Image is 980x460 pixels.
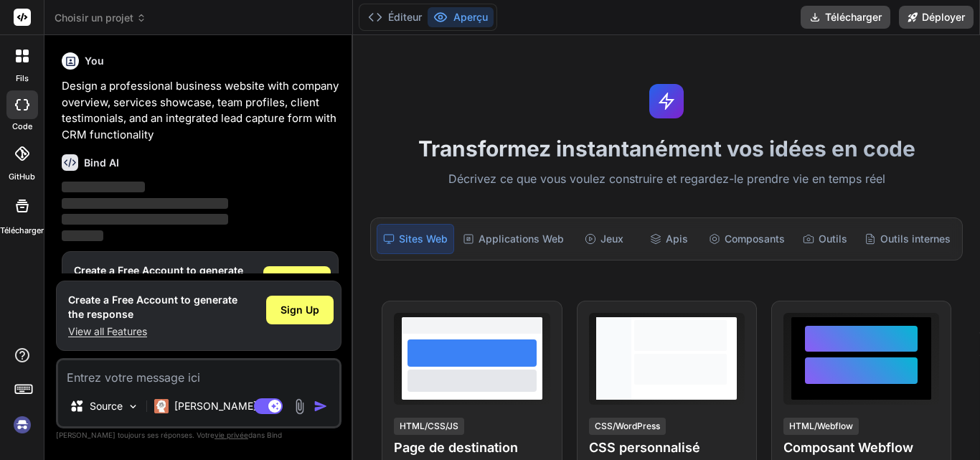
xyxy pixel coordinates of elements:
span: Sign Up [281,303,319,317]
span: ‌ [62,230,103,241]
img: Claude 4 Sonnet [154,399,169,413]
img: Choisir des modèles [127,400,139,413]
button: Aperçu [428,7,494,27]
font: Apis [666,233,688,245]
font: fils [16,73,29,83]
h6: You [85,54,104,68]
font: Déployer [922,11,965,23]
font: [PERSON_NAME] 4 S.. [174,400,281,412]
font: HTML/Webflow [789,421,853,431]
font: Aperçu [453,11,488,23]
img: se connecter [10,413,34,437]
button: Télécharger [801,6,890,29]
button: Déployer [899,6,974,29]
h6: Bind AI [84,156,119,170]
font: Outils [819,233,847,245]
h1: Create a Free Account to generate the response [68,293,237,321]
img: icône [314,399,328,413]
p: View all Features [68,324,237,339]
font: Décrivez ce que vous voulez construire et regardez-le prendre vie en temps réel [448,172,885,186]
font: Télécharger [825,11,882,23]
font: Sites Web [399,233,448,245]
font: CSS/WordPress [595,421,660,431]
font: Outils internes [880,233,951,245]
font: HTML/CSS/JS [400,421,458,431]
font: Jeux [600,233,623,245]
span: ‌ [62,214,228,225]
font: [PERSON_NAME] toujours ses réponses. Votre [56,431,215,439]
font: GitHub [9,172,35,182]
font: Éditeur [388,11,422,23]
span: ‌ [62,182,145,192]
font: Applications Web [479,233,564,245]
font: Composants [725,233,785,245]
font: Choisir un projet [55,11,133,24]
span: ‌ [62,198,228,209]
font: Source [90,400,123,412]
font: code [12,121,32,131]
h1: Create a Free Account to generate the response [74,263,243,292]
button: Éditeur [362,7,428,27]
font: vie privée [215,431,248,439]
font: dans Bind [248,431,282,439]
p: Design a professional business website with company overview, services showcase, team profiles, c... [62,78,339,143]
img: pièce jointe [291,398,308,415]
font: Transformez instantanément vos idées en code [418,136,915,161]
